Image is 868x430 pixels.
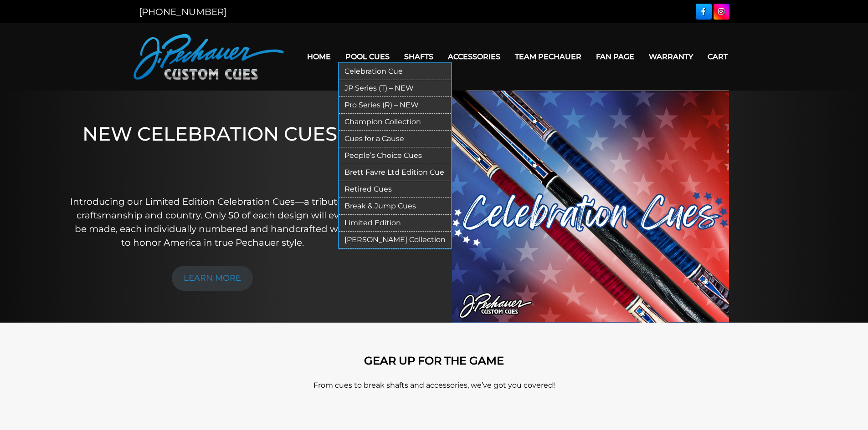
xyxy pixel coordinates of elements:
a: Accessories [441,45,508,68]
p: From cues to break shafts and accessories, we’ve got you covered! [175,380,694,391]
a: Home [300,45,338,68]
a: Cart [700,45,735,68]
a: Fan Page [589,45,642,68]
a: Limited Edition [339,215,451,232]
a: Pro Series (R) – NEW [339,97,451,114]
a: [PHONE_NUMBER] [139,6,226,17]
a: [PERSON_NAME] Collection [339,232,451,248]
a: Retired Cues [339,181,451,198]
h1: NEW CELEBRATION CUES! [70,122,355,182]
a: Warranty [642,45,700,68]
a: Team Pechauer [508,45,589,68]
a: Cues for a Cause [339,131,451,147]
p: Introducing our Limited Edition Celebration Cues—a tribute to craftsmanship and country. Only 50 ... [70,195,355,249]
a: Break & Jump Cues [339,198,451,215]
a: Pool Cues [338,45,397,68]
a: Celebration Cue [339,63,451,80]
a: Shafts [397,45,441,68]
a: Champion Collection [339,114,451,131]
a: Brett Favre Ltd Edition Cue [339,164,451,181]
img: Pechauer Custom Cues [134,34,284,80]
a: JP Series (T) – NEW [339,80,451,97]
a: LEARN MORE [172,266,253,291]
strong: GEAR UP FOR THE GAME [364,354,504,367]
a: People’s Choice Cues [339,147,451,164]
